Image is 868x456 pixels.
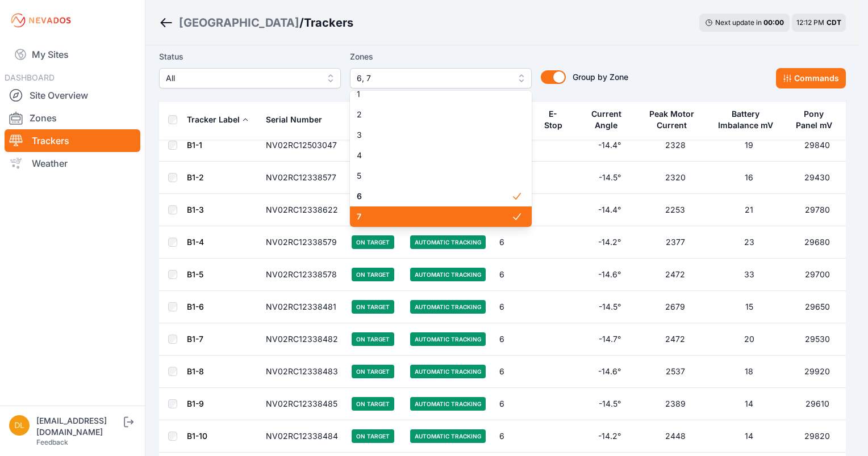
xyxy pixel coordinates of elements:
[357,109,511,120] span: 2
[357,170,511,181] span: 5
[357,211,511,222] span: 7
[357,191,511,202] span: 6
[350,68,532,88] button: 6, 7
[357,129,511,141] span: 3
[350,91,532,227] div: 6, 7
[357,71,509,85] span: 6, 7
[357,88,511,100] span: 1
[357,150,511,161] span: 4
